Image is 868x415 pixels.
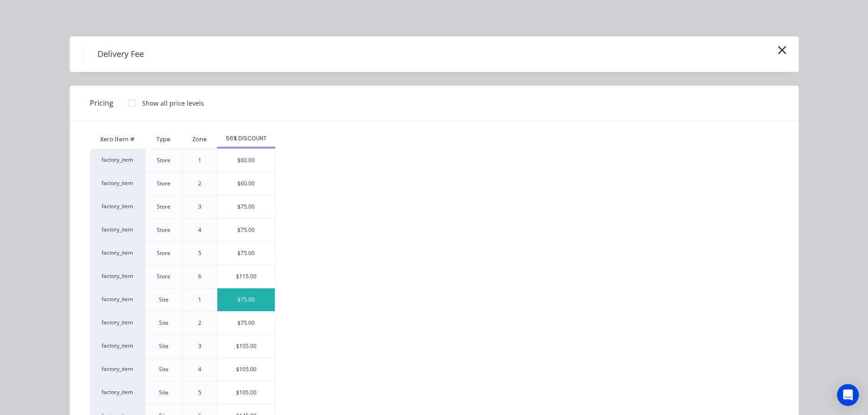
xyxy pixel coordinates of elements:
div: factory_item [90,334,145,358]
div: 4 [198,226,201,234]
div: factory_item [90,311,145,334]
div: $105.00 [217,358,275,381]
div: $60.00 [217,172,275,195]
h4: Delivery Fee [83,46,158,63]
div: $60.00 [217,149,275,172]
div: Store [157,203,170,211]
div: factory_item [90,218,145,241]
div: 3 [198,342,201,350]
div: factory_item [90,172,145,195]
div: 2 [198,179,201,188]
div: 1 [198,156,201,164]
div: factory_item [90,381,145,404]
div: $75.00 [217,219,275,241]
div: 56% DISCOUNT [217,134,275,143]
div: $75.00 [217,195,275,218]
div: 1 [198,296,201,304]
div: $105.00 [217,335,275,358]
div: 4 [198,365,201,374]
div: factory_item [90,288,145,311]
div: Site [159,296,169,304]
div: $75.00 [217,242,275,265]
div: Xero Item # [90,130,145,149]
div: factory_item [90,241,145,265]
span: Pricing [90,97,113,108]
div: Show all price levels [142,98,204,108]
div: 5 [198,389,201,397]
div: Zone [185,128,214,151]
div: $105.00 [217,381,275,404]
div: Site [159,319,169,327]
div: factory_item [90,265,145,288]
div: 3 [198,203,201,211]
div: 5 [198,249,201,257]
div: Site [159,365,169,374]
div: Store [157,272,170,281]
div: 2 [198,319,201,327]
div: Type [149,128,178,151]
div: factory_item [90,358,145,381]
div: Store [157,226,170,234]
div: $75.00 [217,288,275,311]
div: 6 [198,272,201,281]
div: Store [157,249,170,257]
div: $75.00 [217,312,275,334]
div: Store [157,156,170,164]
div: Store [157,179,170,188]
div: Site [159,389,169,397]
div: factory_item [90,149,145,172]
div: factory_item [90,195,145,218]
div: Open Intercom Messenger [837,384,859,406]
div: $115.00 [217,265,275,288]
div: Site [159,342,169,350]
